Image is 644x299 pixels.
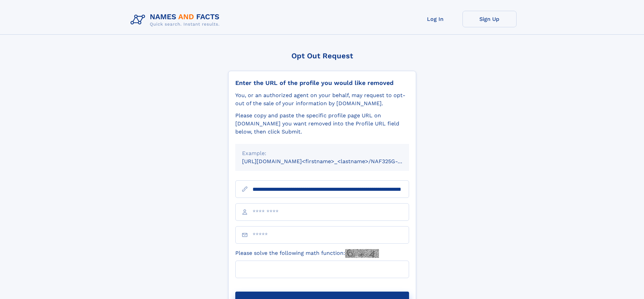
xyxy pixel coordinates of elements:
[128,11,225,29] img: Logo Names and Facts
[228,52,416,60] div: Opt Out Request
[462,11,517,27] a: Sign Up
[242,158,422,165] small: [URL][DOMAIN_NAME]<firstname>_<lastname>/NAF325G-xxxxxxxx
[235,112,409,136] div: Please copy and paste the specific profile page URL on [DOMAIN_NAME] you want removed into the Pr...
[408,11,462,27] a: Log In
[235,91,409,108] div: You, or an authorized agent on your behalf, may request to opt-out of the sale of your informatio...
[235,249,379,258] label: Please solve the following math function:
[235,79,409,87] div: Enter the URL of the profile you would like removed
[242,149,402,157] div: Example:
